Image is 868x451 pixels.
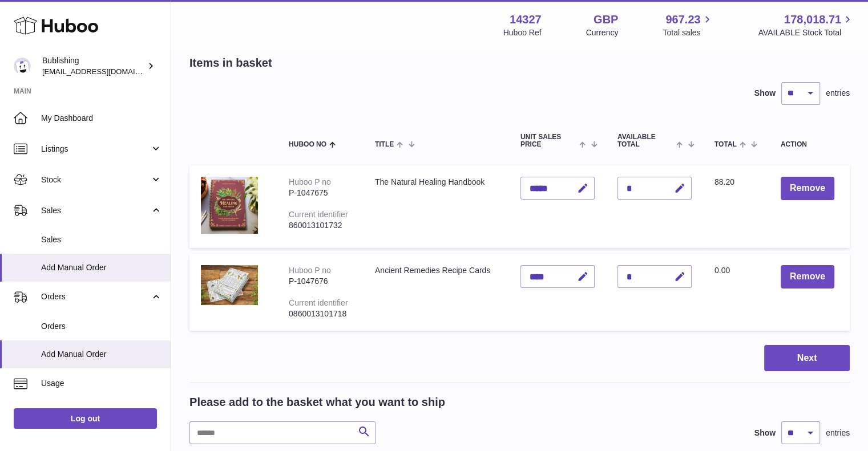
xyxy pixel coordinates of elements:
div: Huboo P no [289,266,331,275]
span: [EMAIL_ADDRESS][DOMAIN_NAME] [42,67,168,76]
strong: GBP [594,12,618,27]
span: 88.20 [714,177,734,186]
strong: 14327 [510,12,542,27]
span: Stock [41,174,150,185]
div: 860013101732 [289,220,352,231]
img: The Natural Healing Handbook [201,177,258,234]
div: Currency [586,27,619,38]
div: Current identifier [289,210,348,219]
div: Current identifier [289,298,348,307]
span: entries [826,88,850,99]
div: Huboo Ref [503,27,542,38]
span: Orders [41,291,150,302]
span: Add Manual Order [41,262,162,273]
label: Show [754,88,776,99]
h2: Items in basket [189,55,272,71]
label: Show [754,428,776,438]
div: P-1047675 [289,188,352,198]
span: Unit Sales Price [520,133,577,148]
span: AVAILABLE Total [617,133,674,148]
span: 967.23 [665,12,700,27]
span: Sales [41,205,150,216]
span: My Dashboard [41,113,162,124]
img: jam@bublishing.com [14,58,31,75]
span: Huboo no [289,141,326,148]
a: 967.23 Total sales [663,12,713,38]
div: 0860013101718 [289,308,352,319]
span: entries [826,428,850,438]
td: The Natural Healing Handbook [364,165,509,248]
span: Sales [41,234,162,245]
span: Add Manual Order [41,349,162,360]
a: 178,018.71 AVAILABLE Stock Total [758,12,854,38]
img: Ancient Remedies Recipe Cards [201,265,258,305]
button: Remove [781,177,834,200]
button: Next [764,345,850,372]
a: Log out [14,408,157,429]
span: Title [375,141,394,148]
span: Orders [41,321,162,332]
span: Listings [41,144,150,155]
td: Ancient Remedies Recipe Cards [364,254,509,330]
span: 178,018.71 [784,12,841,27]
div: P-1047676 [289,276,352,287]
button: Remove [781,265,834,289]
span: AVAILABLE Stock Total [758,27,854,38]
div: Action [781,141,838,148]
div: Huboo P no [289,177,331,186]
span: 0.00 [714,266,730,275]
div: Bublishing [42,55,145,77]
h2: Please add to the basket what you want to ship [189,395,445,410]
span: Total [714,141,737,148]
span: Total sales [663,27,713,38]
span: Usage [41,378,162,389]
